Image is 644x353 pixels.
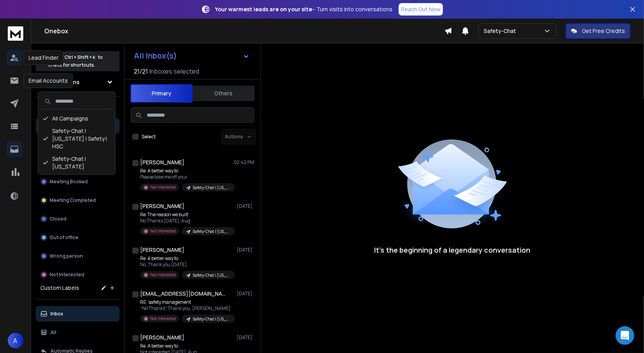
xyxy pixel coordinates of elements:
p: Re: A better way to [140,343,233,349]
div: Safety-Chat | [US_STATE] [40,153,113,173]
div: All Campaigns [40,112,113,125]
p: It’s the beginning of a legendary conversation [375,245,531,255]
p: Meeting Completed [50,197,96,203]
p: All [50,329,56,336]
p: [DATE] [237,203,254,209]
p: RE: safety management [140,299,233,305]
p: Inbox [50,311,63,317]
p: 02:42 PM [234,159,254,165]
h3: Filters [36,103,120,114]
p: [DATE] [237,291,254,297]
p: Get Free Credits [582,27,625,35]
strong: Your warmest leads are on your site [215,5,312,13]
p: Wrong person [50,253,83,259]
h1: [PERSON_NAME] [140,246,184,254]
p: Reach Out Now [401,5,441,13]
p: Safety-Chat | [US_STATE] | Safety | HSC [193,185,230,191]
h1: [EMAIL_ADDRESS][DOMAIN_NAME] [140,290,226,298]
p: Please take me off your [140,174,233,180]
p: Out of office [50,234,78,241]
div: Email Accounts [24,73,73,88]
p: [DATE] [237,334,254,341]
h1: [PERSON_NAME] [140,334,184,341]
p: Safety-Chat | [US_STATE] [193,272,230,278]
div: Open Intercom Messenger [616,326,634,345]
p: Re: The reason we built [140,212,233,218]
p: Not Interested [150,316,176,322]
h1: All Inbox(s) [134,52,177,60]
div: Safety-Chat | [US_STATE] | Safety | HSC [40,125,113,153]
p: Safety-Chat | [US_STATE] [193,229,230,234]
label: Select [142,134,156,140]
h3: Custom Labels [40,284,79,292]
p: "No Thanks". Thank you, [PERSON_NAME] [140,305,233,312]
p: Closed [50,216,66,222]
p: Press to check for shortcuts. [48,53,103,69]
p: No Thanks [DATE], Aug [140,218,233,224]
p: Not Interested [150,184,176,190]
p: Not Interested [150,228,176,234]
p: Safety-Chat [484,27,519,35]
p: – Turn visits into conversations [215,5,392,13]
p: No, Thank you [DATE], [140,262,233,268]
h1: [PERSON_NAME] [140,158,184,166]
h3: Inboxes selected [149,67,199,76]
h1: Onebox [44,26,444,36]
p: Meeting Booked [50,179,88,185]
button: Primary [130,84,193,103]
p: Safety-Chat | [US_STATE] [193,316,230,322]
span: 21 / 21 [134,67,148,76]
p: [DATE] [237,247,254,253]
h1: [PERSON_NAME] [140,202,184,210]
div: Lead Finder [24,50,64,65]
p: Re: A better way to [140,168,233,174]
p: Re: A better way to [140,255,233,262]
span: Ctrl + Shift + k [63,53,96,62]
p: Not Interested [150,272,176,278]
img: logo [8,26,23,41]
span: A [8,333,23,348]
p: Not Interested [50,272,84,278]
button: Others [193,85,255,102]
